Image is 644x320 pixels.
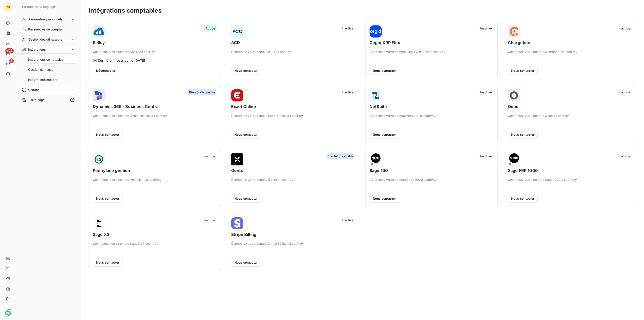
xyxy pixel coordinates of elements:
a: Parrainage [20,96,76,104]
span: Inactive [340,217,355,223]
span: Active [204,25,217,31]
a: Paramètres du compte [20,25,76,33]
span: Dynamics 365 - Business Central [93,103,217,110]
span: Parrainage [28,98,45,102]
span: NetSuite [370,103,493,110]
button: Nous contacter [231,195,261,203]
span: Connectez votre compte Sage X3 à LeanPay [93,241,217,246]
span: Inactive [202,217,217,223]
span: Inactive [479,153,493,159]
img: Sage X3 logo [93,217,105,229]
span: Sage FRP 1000 [508,167,632,173]
span: Connectez votre compte Sellsy à LeanPay [93,50,217,54]
span: Sellsy [93,40,217,46]
button: Nous contacter [231,67,261,75]
span: Connectez votre compte Sage 1000 à LeanPay [508,177,632,182]
button: Nous contacter [370,131,399,139]
iframe: Intercom live chat [627,303,639,315]
span: Bientôt disponible [326,153,355,159]
img: Stripe Billing logo [231,217,243,229]
button: Nous contacter [508,131,538,139]
span: Sage 100 [370,167,493,173]
span: Options [28,88,39,92]
img: Sage FRP 1000 logo [508,153,520,165]
span: Sage X3 [93,231,217,237]
span: Connectez votre compte Sage 100 à LeanPay [370,177,493,182]
span: +99 [5,48,14,53]
button: Nous contacter [370,195,399,203]
a: Intégrations comptables [26,56,76,64]
span: Exact Online [231,103,355,110]
span: Paramètres personnels [28,17,62,22]
button: Nous contacter [231,131,261,139]
span: Cegid XRP Flex [370,40,493,46]
img: Dynamics 365 - Business Central logo [93,89,105,101]
span: Inactive [617,89,632,95]
span: Intégrations [28,47,46,52]
span: Inactive [340,25,355,31]
span: Intégrations métiers [28,78,57,82]
button: Déconnecter [93,67,119,75]
button: Nous contacter [93,131,123,139]
h3: Intégrations comptables [89,6,162,15]
span: Connectez votre compte ACD à LeanPay [231,50,355,54]
span: Gestion des utilisateurs [28,37,62,42]
span: Connectez votre compte Cegid XRP Flex à LeanPay [370,50,493,54]
span: ACD [231,40,355,46]
button: Nous contacter [508,67,538,75]
button: Nous contacter [508,195,538,203]
span: Dernière mise à jour le [DATE] [98,58,145,62]
span: Connectez votre compte Stripe Billing à LeanPay [231,241,355,246]
span: Inactive [340,89,355,95]
span: Inactive [479,25,493,31]
span: Bientôt disponible [188,89,217,95]
a: Gestion du risque [26,66,76,74]
img: Chargebee logo [508,25,520,38]
span: Intégrations comptables [28,57,63,62]
span: Inactive [202,153,217,159]
span: Inactive [617,153,632,159]
span: Paramètres & Réglages [22,5,56,9]
span: Odoo [508,103,632,110]
img: Cegid XRP Flex logo [370,25,382,38]
button: Nous contacter [231,259,261,267]
div: WI [4,3,12,11]
button: Nous contacter [370,67,399,75]
span: Inactive [617,25,632,31]
span: Pennylane gestion [93,167,217,173]
span: Stripe Billing [231,231,355,237]
span: Gestion du risque [28,67,54,72]
img: Sage 100 logo [370,153,382,165]
img: Qonto logo [231,153,243,165]
img: Odoo logo [508,89,520,101]
span: Chargebee [508,40,632,46]
span: Connectez votre compte Chargebee à LeanPay [508,50,632,54]
button: Nous contacter [93,195,123,203]
span: Connectez votre compte Qonto à LeanPay [231,177,355,182]
img: NetSuite logo [370,89,382,101]
span: Connectez votre compte Odoo à LeanPay [508,114,632,118]
span: Paramètres du compte [28,27,62,32]
img: ACD logo [231,25,243,38]
button: Nous contacter [93,259,123,267]
span: Qonto [231,167,355,173]
img: Sellsy logo [93,25,105,38]
span: Inactive [479,89,493,95]
img: Exact Online logo [231,89,243,101]
img: Logo LeanPay [4,309,12,317]
span: 1 [9,58,14,63]
span: Connectez votre compte Dynamics 365 à LeanPay [93,114,217,118]
a: Intégrations métiers [26,76,76,84]
span: Connectez votre compte Exact Online à LeanPay [231,114,355,118]
span: Connectez votre compte Pennylane à LeanPay [93,177,217,182]
img: Pennylane gestion logo [93,153,105,165]
span: Connectez votre compte NetSuite à LeanPay [370,114,493,118]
